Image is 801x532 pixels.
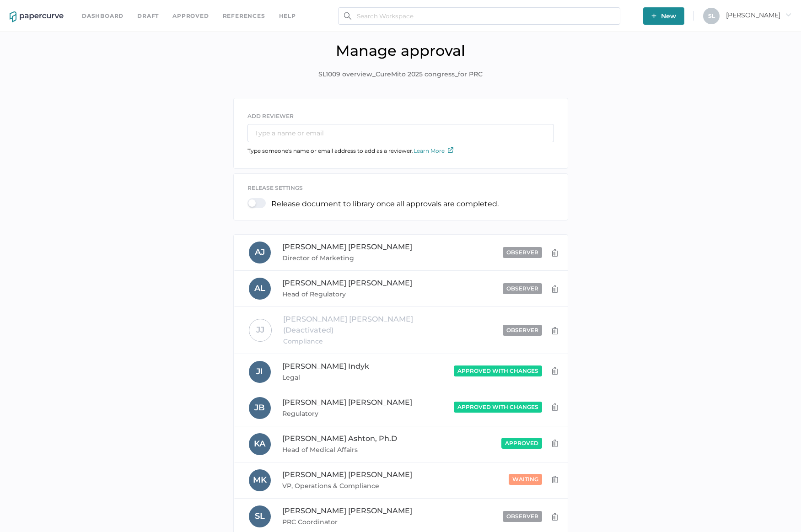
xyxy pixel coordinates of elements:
[282,470,412,479] span: [PERSON_NAME] [PERSON_NAME]
[7,42,794,59] h1: Manage approval
[551,440,559,447] img: delete
[282,434,397,443] span: [PERSON_NAME] Ashton, Ph.D
[282,242,412,251] span: [PERSON_NAME] [PERSON_NAME]
[282,516,420,527] span: PRC Coordinator
[223,11,265,21] a: References
[457,403,538,410] span: approved with changes
[338,7,620,25] input: Search Workspace
[708,12,715,19] span: S L
[551,367,559,375] img: delete
[271,199,499,208] p: Release document to library once all approvals are completed.
[282,398,412,407] span: [PERSON_NAME] [PERSON_NAME]
[247,113,294,119] span: ADD REVIEWER
[254,283,265,293] span: A L
[247,184,303,191] span: release settings
[256,325,264,335] span: J J
[137,11,159,21] a: Draft
[282,279,412,287] span: [PERSON_NAME] [PERSON_NAME]
[551,285,559,293] img: delete
[283,336,438,347] span: Compliance
[551,249,559,257] img: delete
[551,476,559,483] img: delete
[506,327,538,333] span: observer
[282,362,369,371] span: [PERSON_NAME] Indyk
[282,408,420,419] span: Regulatory
[318,70,483,80] span: SL1009 overview_CureMito 2025 congress_for PRC
[256,366,263,376] span: J I
[506,285,538,292] span: observer
[247,147,453,154] span: Type someone's name or email address to add as a reviewer.
[255,247,265,257] span: A J
[414,147,453,154] a: Learn More
[726,11,791,19] span: [PERSON_NAME]
[506,249,538,256] span: observer
[282,480,420,491] span: VP, Operations & Compliance
[255,511,265,521] span: S L
[344,12,351,20] img: search.bf03fe8b.svg
[505,440,538,446] span: approved
[172,11,209,21] a: Approved
[651,7,676,25] span: New
[254,439,265,449] span: K A
[282,444,420,455] span: Head of Medical Affairs
[643,7,684,25] button: New
[253,475,267,485] span: M K
[551,403,559,411] img: delete
[448,147,453,153] img: external-link-icon.7ec190a1.svg
[551,513,559,521] img: delete
[651,13,656,18] img: plus-white.e19ec114.svg
[785,11,791,18] i: arrow_right
[10,11,64,22] img: papercurve-logo-colour.7244d18c.svg
[82,11,124,21] a: Dashboard
[282,372,420,383] span: Legal
[279,11,296,21] div: help
[254,403,265,413] span: J B
[282,253,420,263] span: Director of Marketing
[247,124,554,142] input: Type a name or email
[506,513,538,520] span: observer
[282,506,412,515] span: [PERSON_NAME] [PERSON_NAME]
[283,315,413,334] span: [PERSON_NAME] [PERSON_NAME] (Deactivated)
[551,327,559,334] img: delete
[282,289,420,300] span: Head of Regulatory
[512,476,538,483] span: waiting
[457,367,538,374] span: approved with changes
